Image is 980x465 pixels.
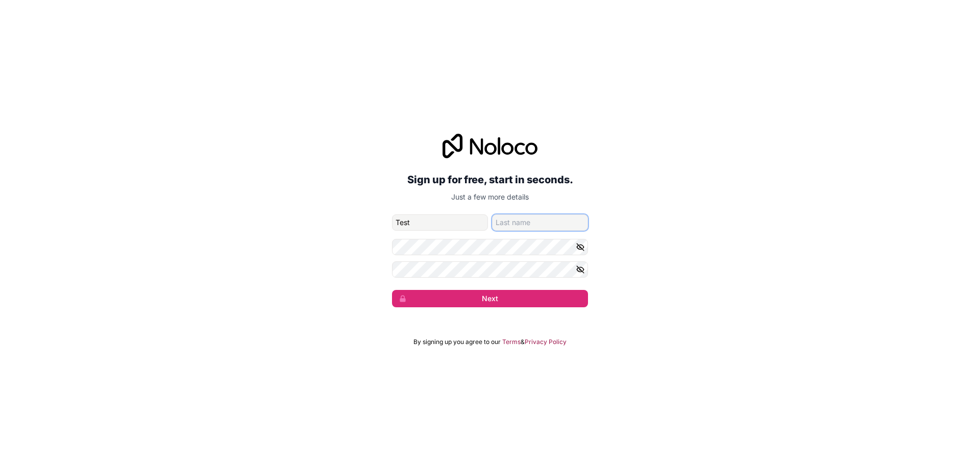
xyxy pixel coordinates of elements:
[413,338,501,346] span: By signing up you agree to our
[521,338,525,346] span: &
[525,338,567,346] a: Privacy Policy
[392,192,588,202] p: Just a few more details
[392,261,588,278] input: Confirm password
[392,290,588,307] button: Next
[392,239,588,255] input: Password
[392,214,488,231] input: given-name
[392,170,588,189] h2: Sign up for free, start in seconds.
[492,214,588,231] input: family-name
[502,338,521,346] a: Terms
